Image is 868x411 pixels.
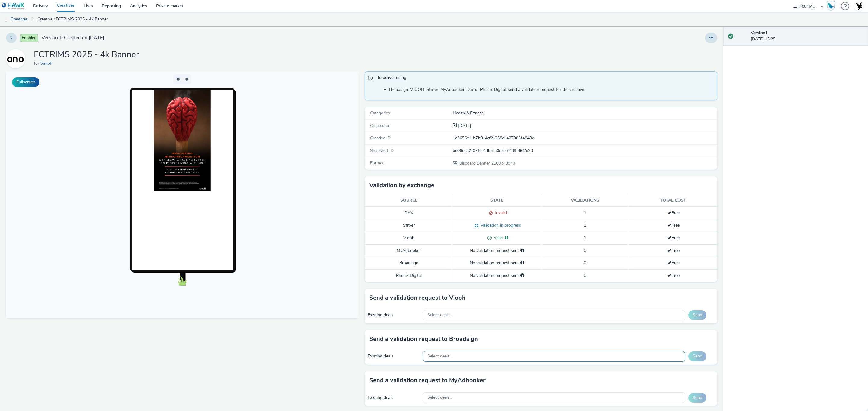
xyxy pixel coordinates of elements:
[365,244,453,257] td: MyAdbooker
[365,232,453,245] td: Viooh
[12,77,39,87] button: Fullscreen
[478,222,521,228] span: Validation in progress
[457,123,471,129] div: Creation 23 September 2025, 13:25
[459,160,515,166] span: 2160 x 3840
[667,260,680,266] span: Free
[368,353,420,359] div: Existing deals
[459,160,491,166] span: Billboard Banner
[427,313,452,318] span: Select deals...
[854,2,863,11] img: Account UK
[427,395,452,400] span: Select deals...
[457,123,471,128] span: [DATE]
[667,210,680,216] span: Free
[493,210,507,215] span: Invalid
[520,260,524,266] div: Please select a deal below and click on Send to send a validation request to Broadsign.
[369,376,486,385] h3: Send a validation request to MyAdbooker
[377,75,711,82] span: To deliver using:
[826,1,835,11] img: Hawk Academy
[2,2,25,10] img: undefined Logo
[148,19,205,120] img: Advertisement preview
[456,248,538,254] div: No validation request sent
[541,194,629,207] th: Validations
[453,148,717,154] div: be06dcc2-07fc-4db5-a0c3-ef439b662e23
[584,248,586,253] span: 0
[520,273,524,279] div: Please select a deal below and click on Send to send a validation request to Phenix Digital.
[453,135,717,141] div: 1e3656e1-b7b9-4cf2-968d-427983f4843e
[389,87,714,93] li: Broadsign, VIOOH, Stroer, MyAdbooker, Dax or Phenix Digital: send a validation request for the cr...
[427,354,452,359] span: Select deals...
[584,210,586,216] span: 1
[826,1,838,11] a: Hawk Academy
[370,123,391,128] span: Created on
[368,395,420,401] div: Existing deals
[369,181,434,190] h3: Validation by exchange
[584,235,586,241] span: 1
[20,34,38,42] span: Enabled
[34,49,139,60] h1: ECTRIMS 2025 - 4k Banner
[365,194,453,207] th: Source
[370,160,384,166] span: Format
[370,135,391,141] span: Creative ID
[667,222,680,228] span: Free
[369,335,478,344] h3: Send a validation request to Broadsign
[584,260,586,266] span: 0
[520,248,524,254] div: Please select a deal below and click on Send to send a validation request to MyAdbooker.
[369,293,466,302] h3: Send a validation request to Viooh
[6,56,28,61] a: Sanofi
[34,12,111,26] a: Creative : ECTRIMS 2025 - 4k Banner
[584,222,586,228] span: 1
[365,219,453,232] td: Stroer
[688,310,706,320] button: Send
[456,273,538,279] div: No validation request sent
[667,273,680,278] span: Free
[667,248,680,253] span: Free
[492,235,503,241] span: Valid
[3,17,9,23] img: dooh
[453,110,717,116] div: Health & Fitness
[365,207,453,219] td: DAX
[370,110,390,116] span: Categories
[584,273,586,278] span: 0
[688,393,706,403] button: Send
[456,260,538,266] div: No validation request sent
[34,60,40,66] span: for
[365,269,453,282] td: Phenix Digital
[629,194,718,207] th: Total cost
[365,257,453,269] td: Broadsign
[40,60,55,66] a: Sanofi
[453,194,541,207] th: State
[667,235,680,241] span: Free
[688,351,706,361] button: Send
[368,312,420,318] div: Existing deals
[7,50,24,67] img: Sanofi
[370,148,394,153] span: Snapshot ID
[751,30,768,36] strong: Version 1
[42,34,104,41] span: Version 1 - Created on [DATE]
[751,30,863,42] div: [DATE] 13:25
